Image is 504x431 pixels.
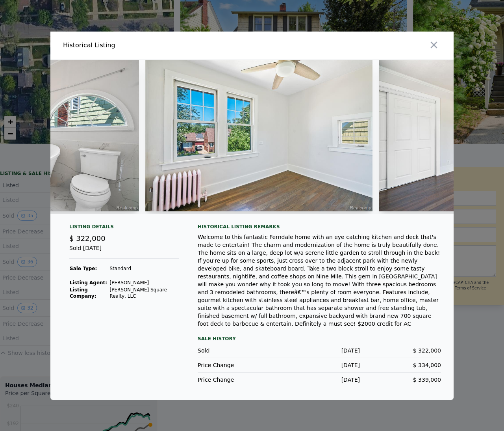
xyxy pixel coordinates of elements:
span: $ 322,000 [69,234,106,243]
div: [DATE] [279,376,360,384]
div: Sold [DATE] [69,244,179,259]
div: [DATE] [279,361,360,369]
div: [DATE] [279,347,360,355]
div: Historical Listing remarks [198,224,441,230]
span: $ 334,000 [413,362,441,368]
div: Sold [198,347,279,355]
td: [PERSON_NAME] Square Realty, LLC [109,286,179,300]
img: Property Img [145,60,372,211]
span: $ 339,000 [413,377,441,383]
strong: Listing Agent: [70,280,107,285]
div: Price Change [198,376,279,384]
div: Historical Listing [63,41,249,50]
span: $ 322,000 [413,347,441,354]
strong: Sale Type: [70,266,97,271]
div: Welcome to this fantastic Ferndale home with an eye catching kitchen and deck that's made to ente... [198,233,441,328]
td: Standard [109,265,179,272]
div: Listing Details [69,224,179,233]
td: [PERSON_NAME] [109,279,179,286]
div: Sale History [198,334,441,343]
div: Price Change [198,361,279,369]
strong: Listing Company: [70,287,96,299]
